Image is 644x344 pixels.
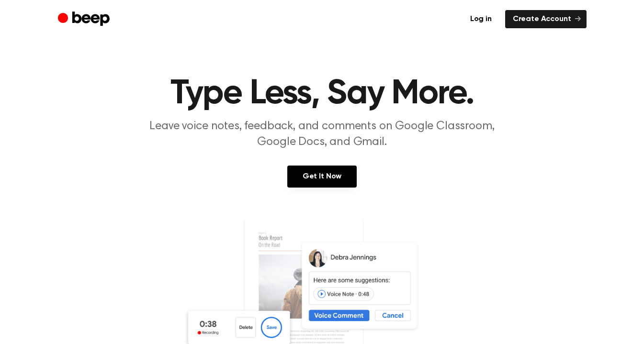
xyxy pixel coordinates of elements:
[505,10,587,28] a: Create Account
[463,10,499,28] a: Log in
[287,166,357,188] a: Get It Now
[58,10,112,29] a: Beep
[138,119,506,150] p: Leave voice notes, feedback, and comments on Google Classroom, Google Docs, and Gmail.
[77,77,567,111] h1: Type Less, Say More.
